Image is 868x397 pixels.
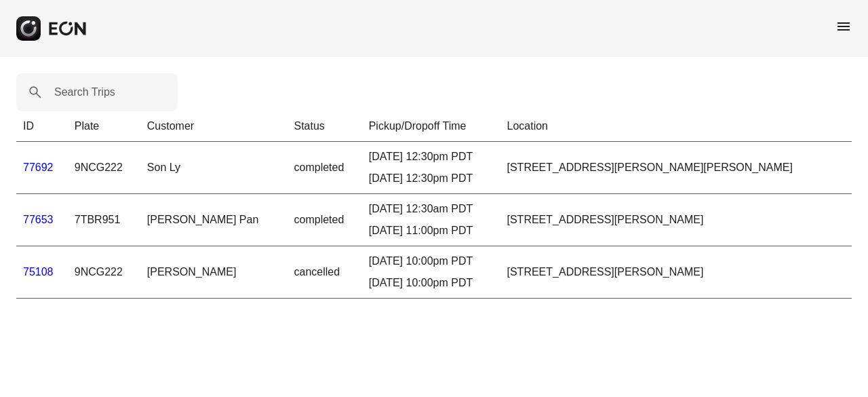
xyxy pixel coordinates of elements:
td: 7TBR951 [68,194,140,246]
th: Location [500,111,852,142]
td: [PERSON_NAME] [140,246,288,299]
td: Son Ly [140,142,288,194]
td: [PERSON_NAME] Pan [140,194,288,246]
td: completed [288,142,362,194]
div: [DATE] 12:30am PDT [369,201,494,217]
td: cancelled [288,246,362,299]
span: menu [835,18,852,35]
div: [DATE] 12:30pm PDT [369,149,494,165]
label: Search Trips [54,84,115,100]
th: Plate [68,111,140,142]
td: [STREET_ADDRESS][PERSON_NAME] [500,194,852,246]
td: 9NCG222 [68,142,140,194]
div: [DATE] 10:00pm PDT [369,253,494,269]
td: [STREET_ADDRESS][PERSON_NAME] [500,246,852,299]
td: completed [288,194,362,246]
td: 9NCG222 [68,246,140,299]
th: ID [16,111,68,142]
div: [DATE] 10:00pm PDT [369,275,494,291]
a: 77653 [23,214,54,225]
a: 77692 [23,162,54,173]
div: [DATE] 11:00pm PDT [369,223,494,239]
a: 75108 [23,266,54,278]
div: [DATE] 12:30pm PDT [369,170,494,187]
th: Pickup/Dropoff Time [362,111,500,142]
th: Status [288,111,362,142]
td: [STREET_ADDRESS][PERSON_NAME][PERSON_NAME] [500,142,852,194]
th: Customer [140,111,288,142]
